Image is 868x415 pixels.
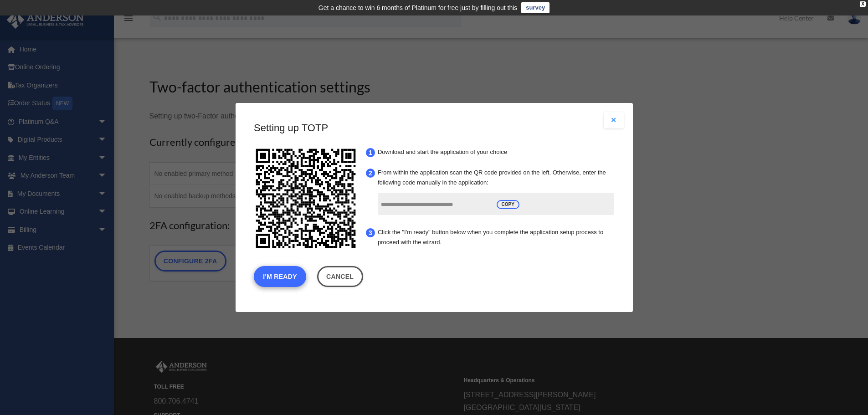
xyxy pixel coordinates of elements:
[860,1,866,7] div: close
[496,200,519,209] span: COPY
[375,164,616,220] li: From within the application scan the QR code provided on the left. Otherwise, enter the following...
[375,224,616,251] li: Click the "I'm ready" button below when you complete the application setup process to proceed wit...
[375,144,616,160] li: Download and start the application of your choice
[252,144,360,253] img: svg+xml;base64,PHN2ZyB4bWxucz0iaHR0cDovL3d3dy53My5vcmcvMjAwMC9zdmciIHhtbG5zOnhsaW5rPSJodHRwOi8vd3...
[521,2,550,13] a: survey
[317,266,363,287] a: Cancel
[604,112,624,128] button: Close modal
[254,266,306,287] button: I'm Ready
[254,121,615,135] h3: Setting up TOTP
[318,2,518,13] div: Get a chance to win 6 months of Platinum for free just by filling out this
